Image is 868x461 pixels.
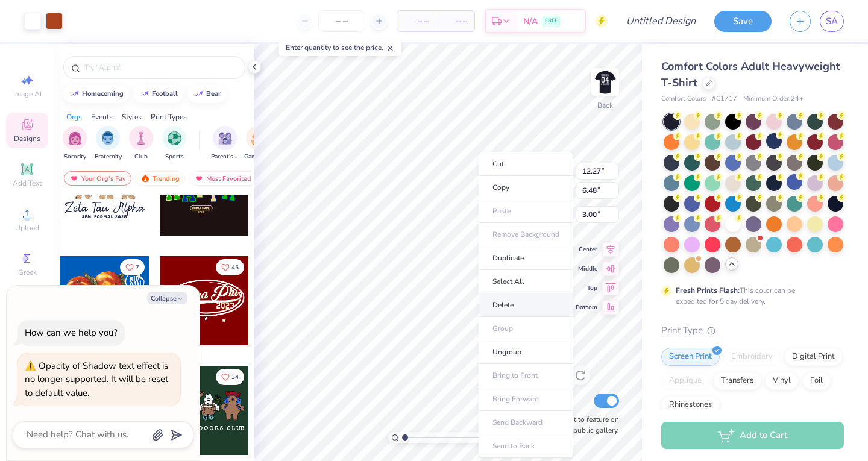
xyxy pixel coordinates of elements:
[13,178,42,188] span: Add Text
[25,359,173,400] div: Opacity of Shadow text effect is no longer supported. It will be reset to default value.
[479,176,573,199] li: Copy
[211,126,239,162] div: filter for Parent's Weekend
[168,131,181,145] img: Sports Image
[676,285,824,307] div: This color can be expedited for 5 day delivery.
[617,9,705,33] input: Untitled Design
[743,94,804,104] span: Minimum Order: 24 +
[129,126,153,162] div: filter for Club
[68,131,82,145] img: Sorority Image
[122,111,142,122] div: Styles
[479,293,573,317] li: Delete
[120,259,145,275] button: Like
[523,15,538,28] span: N/A
[18,268,37,277] span: Greek
[723,348,781,366] div: Embroidery
[66,111,82,122] div: Orgs
[216,259,244,275] button: Like
[661,372,709,390] div: Applique
[479,340,573,364] li: Ungroup
[713,372,761,390] div: Transfers
[661,59,840,90] span: Comfort Colors Adult Heavyweight T-Shirt
[95,152,122,162] span: Fraternity
[802,372,831,390] div: Foil
[91,111,113,122] div: Events
[147,292,187,304] button: Collapse
[162,126,186,162] button: filter button
[279,39,401,56] div: Enter quantity to see the price.
[151,111,187,122] div: Print Types
[194,174,204,183] img: most_fav.gif
[14,134,40,143] span: Designs
[712,94,737,104] span: # C1717
[194,90,204,98] img: trend_line.gif
[211,126,239,162] button: filter button
[576,265,597,273] span: Middle
[820,11,844,32] a: SA
[318,10,365,32] input: – –
[83,61,237,74] input: Try "Alpha"
[661,94,706,104] span: Comfort Colors
[231,265,239,271] span: 45
[63,85,129,103] button: homecoming
[25,327,118,339] div: How can we help you?
[211,152,239,162] span: Parent's Weekend
[597,100,613,111] div: Back
[479,270,573,293] li: Select All
[826,14,838,28] span: SA
[63,126,87,162] div: filter for Sorority
[189,171,257,186] div: Most Favorited
[69,174,79,183] img: most_fav.gif
[140,90,149,98] img: trend_line.gif
[15,223,39,233] span: Upload
[676,286,740,295] strong: Fresh Prints Flash:
[152,90,178,97] div: football
[547,414,619,436] label: Submit to feature on our public gallery.
[765,372,799,390] div: Vinyl
[661,324,844,337] div: Print Type
[64,171,131,186] div: Your Org's Fav
[244,152,272,162] span: Game Day
[135,171,185,186] div: Trending
[134,152,148,162] span: Club
[133,85,183,103] button: football
[661,396,720,414] div: Rhinestones
[63,126,87,162] button: filter button
[404,15,429,28] span: – –
[136,265,139,271] span: 7
[593,70,617,94] img: Back
[251,131,265,145] img: Game Day Image
[95,126,122,162] button: filter button
[216,369,244,385] button: Like
[140,174,150,183] img: trending.gif
[206,90,221,97] div: bear
[244,126,272,162] button: filter button
[64,152,86,162] span: Sorority
[784,348,843,366] div: Digital Print
[231,374,239,380] span: 34
[661,348,720,366] div: Screen Print
[101,131,115,145] img: Fraternity Image
[479,152,573,176] li: Cut
[70,90,80,98] img: trend_line.gif
[82,90,124,97] div: homecoming
[576,245,597,254] span: Center
[576,284,597,292] span: Top
[13,89,42,99] span: Image AI
[244,126,272,162] div: filter for Game Day
[218,131,232,145] img: Parent's Weekend Image
[479,246,573,270] li: Duplicate
[129,126,153,162] button: filter button
[95,126,122,162] div: filter for Fraternity
[134,131,148,145] img: Club Image
[165,152,184,162] span: Sports
[187,85,226,103] button: bear
[714,11,772,32] button: Save
[545,17,558,25] span: FREE
[162,126,186,162] div: filter for Sports
[576,303,597,312] span: Bottom
[443,15,467,28] span: – –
